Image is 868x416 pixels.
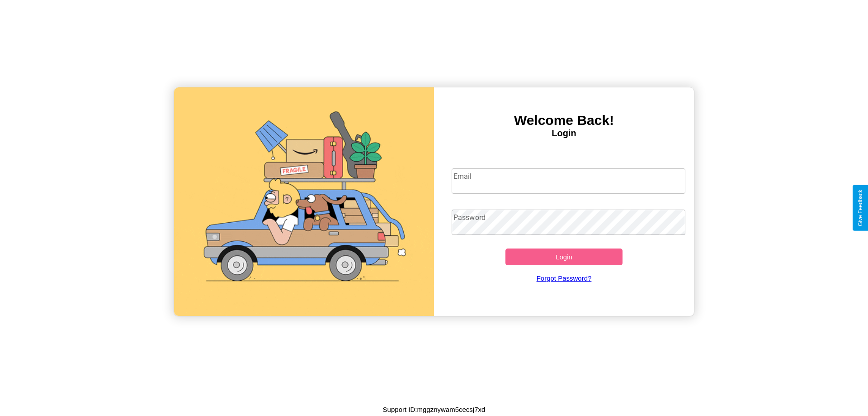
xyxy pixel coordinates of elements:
[434,128,694,139] h4: Login
[174,87,434,316] img: gif
[857,190,863,226] div: Give Feedback
[447,265,681,291] a: Forgot Password?
[383,403,486,416] p: Support ID: mggznywam5cecsj7xd
[434,113,694,128] h3: Welcome Back!
[505,249,623,265] button: Login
